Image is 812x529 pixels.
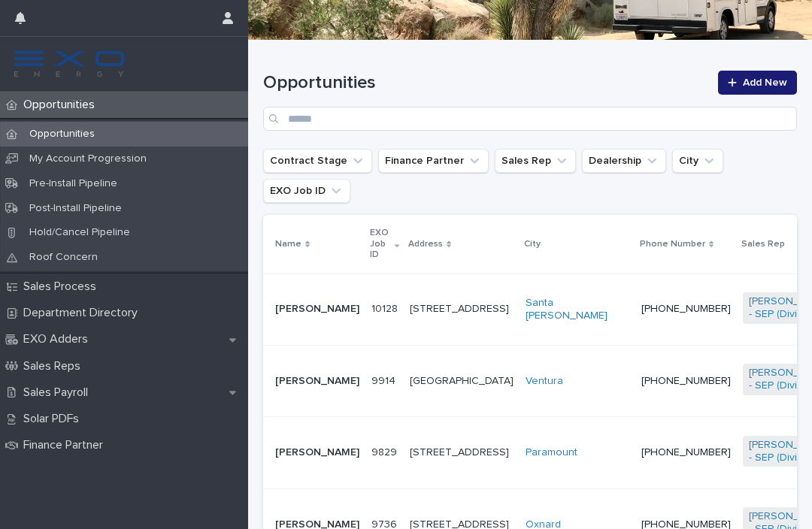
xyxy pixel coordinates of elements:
[641,304,731,314] a: [PHONE_NUMBER]
[275,303,359,316] p: [PERSON_NAME]
[17,438,115,452] p: Finance Partner
[263,72,709,94] h1: Opportunities
[743,77,787,88] span: Add New
[17,153,159,165] p: My Account Progression
[410,303,514,316] p: [STREET_ADDRESS]
[524,236,541,252] p: City
[275,446,359,459] p: [PERSON_NAME]
[17,332,100,346] p: EXO Adders
[370,225,391,263] p: EXO Job ID
[17,202,134,215] p: Post-Install Pipeline
[263,149,372,173] button: Contract Stage
[263,179,350,203] button: EXO Job ID
[371,300,401,316] p: 10128
[718,71,797,95] a: Add New
[641,376,731,386] a: [PHONE_NUMBER]
[17,251,110,264] p: Roof Concern
[17,280,108,294] p: Sales Process
[526,297,629,322] a: Santa [PERSON_NAME]
[17,128,107,141] p: Opportunities
[17,226,142,239] p: Hold/Cancel Pipeline
[275,236,301,252] p: Name
[378,149,489,173] button: Finance Partner
[17,177,129,190] p: Pre-Install Pipeline
[17,359,92,373] p: Sales Reps
[495,149,576,173] button: Sales Rep
[526,375,563,388] a: Ventura
[371,443,400,459] p: 9829
[526,446,577,459] a: Paramount
[410,446,514,459] p: [STREET_ADDRESS]
[17,385,100,400] p: Sales Payroll
[582,149,666,173] button: Dealership
[641,447,731,458] a: [PHONE_NUMBER]
[371,372,398,388] p: 9914
[17,412,91,426] p: Solar PDFs
[275,375,359,388] p: [PERSON_NAME]
[741,236,785,252] p: Sales Rep
[12,49,126,79] img: FKS5r6ZBThi8E5hshIGi
[17,306,150,320] p: Department Directory
[640,236,705,252] p: Phone Number
[672,149,723,173] button: City
[17,98,107,112] p: Opportunities
[263,107,797,131] input: Search
[408,236,443,252] p: Address
[410,375,514,388] p: [GEOGRAPHIC_DATA]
